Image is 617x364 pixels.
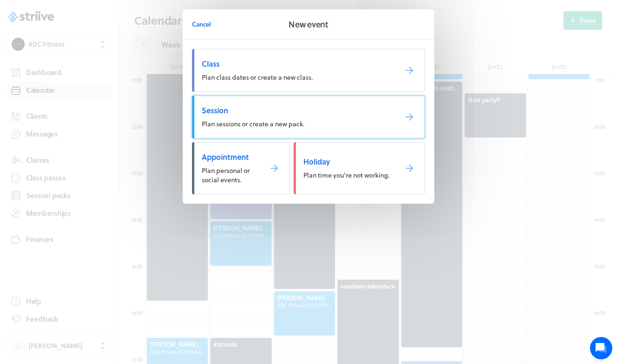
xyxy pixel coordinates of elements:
[192,20,211,28] span: Cancel
[303,170,390,180] span: Plan time you're not working.
[202,59,390,69] span: Class
[14,109,172,127] button: New conversation
[27,160,166,179] input: Search articles
[202,119,304,129] span: Plan sessions or create a new pack.
[202,105,390,116] span: Session
[202,165,250,185] span: Plan personal or social events.
[60,114,112,122] span: New conversation
[590,337,612,359] iframe: gist-messenger-bubble-iframe
[202,72,313,82] span: Plan class dates or create a new class.
[192,15,211,34] button: Cancel
[288,18,328,31] h2: New event
[14,45,172,60] h1: Hi [PERSON_NAME]
[303,157,390,167] span: Holiday
[14,62,172,92] h2: We're here to help. Ask us anything!
[13,145,174,156] p: Find an answer quickly
[202,152,254,162] span: Appointment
